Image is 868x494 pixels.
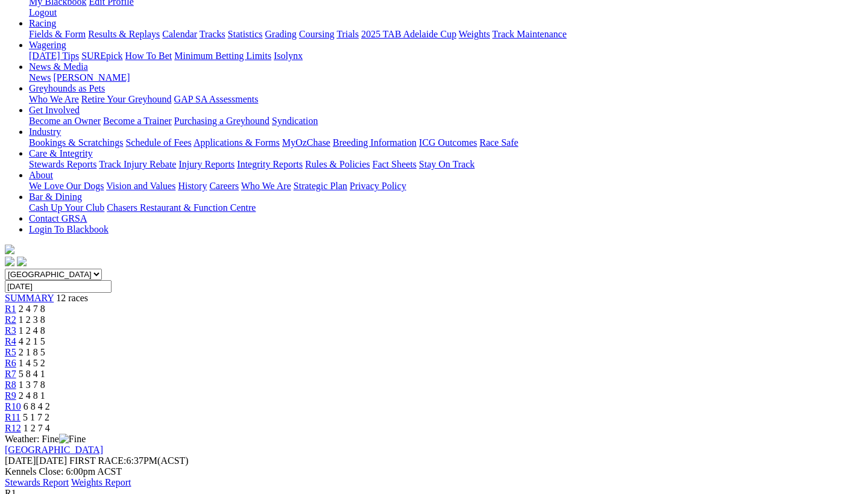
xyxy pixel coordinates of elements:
[29,202,863,213] div: Bar & Dining
[5,245,14,254] img: logo-grsa-white.png
[29,181,863,192] div: About
[125,51,172,61] a: How To Bet
[361,29,456,39] a: 2025 TAB Adelaide Cup
[24,423,50,433] span: 1 2 7 4
[88,29,160,39] a: Results & Replays
[19,304,45,314] span: 2 4 7 8
[29,159,96,169] a: Stewards Reports
[29,105,80,115] a: Get Involved
[19,314,45,325] span: 1 2 3 8
[5,445,103,455] a: [GEOGRAPHIC_DATA]
[29,213,87,224] a: Contact GRSA
[174,116,269,126] a: Purchasing a Greyhound
[59,434,86,445] img: Fine
[19,336,45,346] span: 4 2 1 5
[174,51,271,61] a: Minimum Betting Limits
[350,181,406,191] a: Privacy Policy
[5,369,16,379] span: R7
[5,257,14,266] img: facebook.svg
[193,137,280,148] a: Applications & Forms
[228,29,263,39] a: Statistics
[19,325,45,336] span: 1 2 4 8
[29,202,104,213] a: Cash Up Your Club
[29,137,863,148] div: Industry
[5,412,20,422] span: R11
[71,477,131,487] a: Weights Report
[29,159,863,170] div: Care & Integrity
[81,51,122,61] a: SUREpick
[53,72,130,83] a: [PERSON_NAME]
[5,380,16,390] a: R8
[29,29,863,40] div: Racing
[81,94,172,104] a: Retire Your Greyhound
[5,293,54,303] a: SUMMARY
[274,51,303,61] a: Isolynx
[99,159,176,169] a: Track Injury Rebate
[125,137,191,148] a: Schedule of Fees
[5,390,16,401] span: R9
[174,94,259,104] a: GAP SA Assessments
[282,137,330,148] a: MyOzChase
[5,455,67,466] span: [DATE]
[5,325,16,336] span: R3
[29,72,51,83] a: News
[29,137,123,148] a: Bookings & Scratchings
[29,127,61,137] a: Industry
[107,202,256,213] a: Chasers Restaurant & Function Centre
[5,358,16,368] a: R6
[19,347,45,357] span: 2 1 8 5
[29,94,863,105] div: Greyhounds as Pets
[103,116,172,126] a: Become a Trainer
[336,29,359,39] a: Trials
[272,116,318,126] a: Syndication
[5,314,16,325] span: R2
[29,40,66,50] a: Wagering
[5,477,69,487] a: Stewards Report
[29,181,104,191] a: We Love Our Dogs
[29,170,53,180] a: About
[237,159,303,169] a: Integrity Reports
[5,336,16,346] a: R4
[178,159,234,169] a: Injury Reports
[56,293,88,303] span: 12 races
[5,401,21,411] a: R10
[265,29,297,39] a: Grading
[5,304,16,314] a: R1
[19,380,45,390] span: 1 3 7 8
[29,148,93,158] a: Care & Integrity
[373,159,417,169] a: Fact Sheets
[19,358,45,368] span: 1 4 5 2
[23,412,49,422] span: 5 1 7 2
[29,7,57,17] a: Logout
[29,72,863,83] div: News & Media
[24,401,50,411] span: 6 8 4 2
[299,29,335,39] a: Coursing
[29,116,863,127] div: Get Involved
[29,51,863,61] div: Wagering
[5,423,21,433] a: R12
[29,18,56,28] a: Racing
[29,29,86,39] a: Fields & Form
[5,466,863,477] div: Kennels Close: 6:00pm ACST
[492,29,567,39] a: Track Maintenance
[19,390,45,401] span: 2 4 8 1
[19,369,45,379] span: 5 8 4 1
[209,181,239,191] a: Careers
[69,455,189,466] span: 6:37PM(ACST)
[305,159,370,169] a: Rules & Policies
[5,347,16,357] a: R5
[17,257,27,266] img: twitter.svg
[29,51,79,61] a: [DATE] Tips
[178,181,207,191] a: History
[162,29,197,39] a: Calendar
[5,280,112,293] input: Select date
[29,224,108,234] a: Login To Blackbook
